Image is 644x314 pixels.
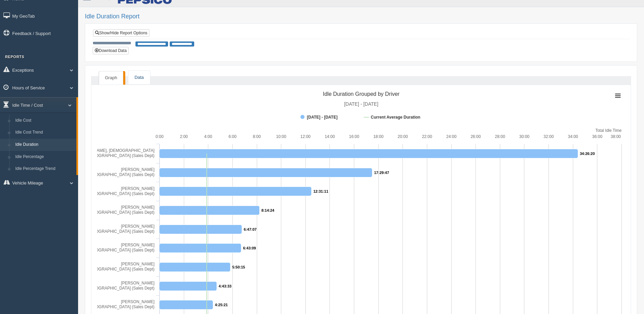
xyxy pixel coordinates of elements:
tspan: Jacksonville [GEOGRAPHIC_DATA] (Sales Dept) [65,304,154,309]
a: Idle Percentage [12,151,76,163]
tspan: Idle Duration Grouped by Driver [323,91,400,97]
a: Data [128,71,150,85]
text: 38:00 [611,134,621,139]
text: 34:00 [568,134,578,139]
button: Download Data [93,47,129,54]
tspan: [PERSON_NAME] [121,262,154,266]
text: 36:00 [592,134,602,139]
tspan: Jacksonville [GEOGRAPHIC_DATA] (Sales Dept) [65,191,154,196]
text: 6:00 [228,134,237,139]
tspan: [PERSON_NAME] [121,186,154,191]
tspan: Jacksonville [GEOGRAPHIC_DATA] (Sales Dept) [65,172,154,177]
tspan: [PERSON_NAME] [121,243,154,247]
a: Idle Duration [12,139,76,151]
a: Idle Cost Trend [12,126,76,139]
text: 20:00 [398,134,408,139]
text: 12:00 [300,134,311,139]
tspan: 17:29:47 [374,171,389,175]
text: 22:00 [422,134,432,139]
tspan: 8:14:24 [261,208,275,212]
tspan: 6:47:07 [244,227,257,231]
tspan: [PERSON_NAME] [121,281,154,285]
tspan: [PERSON_NAME] [121,205,154,210]
text: 10:00 [276,134,286,139]
tspan: 12:31:11 [313,189,328,193]
tspan: [PERSON_NAME] [121,167,154,172]
text: 2:00 [180,134,188,139]
text: 24:00 [446,134,457,139]
a: Graph [99,71,123,85]
tspan: Jacksonville [GEOGRAPHIC_DATA] (Sales Dept) [65,210,154,215]
tspan: Jacksonville [GEOGRAPHIC_DATA] (Sales Dept) [65,286,154,291]
h2: Idle Duration Report [85,13,637,20]
tspan: [PERSON_NAME] [121,299,154,304]
tspan: 5:50:15 [232,265,245,269]
tspan: Jacksonville [GEOGRAPHIC_DATA] (Sales Dept) [65,267,154,272]
tspan: 4:25:21 [215,303,228,307]
tspan: [DATE] - [DATE] [307,115,337,120]
tspan: [PERSON_NAME] [121,224,154,229]
tspan: 4:43:33 [219,284,232,288]
tspan: 34:26:20 [580,152,595,156]
text: 16:00 [349,134,359,139]
text: 26:00 [471,134,481,139]
text: 28:00 [495,134,505,139]
tspan: Jacksonville [GEOGRAPHIC_DATA] (Sales Dept) [65,153,154,158]
text: 4:00 [204,134,213,139]
tspan: [DATE] - [DATE] [344,101,379,107]
tspan: Total Idle Time [595,128,622,133]
tspan: [PERSON_NAME], [DEMOGRAPHIC_DATA] [73,148,154,153]
text: 14:00 [325,134,335,139]
text: 32:00 [544,134,554,139]
tspan: 6:43:09 [243,246,256,250]
tspan: Jacksonville [GEOGRAPHIC_DATA] (Sales Dept) [65,248,154,252]
text: 30:00 [519,134,529,139]
text: 18:00 [373,134,384,139]
tspan: Jacksonville [GEOGRAPHIC_DATA] (Sales Dept) [65,229,154,234]
a: Idle Percentage Trend [12,163,76,175]
a: Idle Cost [12,115,76,127]
tspan: Current Average Duration [371,115,420,120]
text: 8:00 [253,134,261,139]
text: 0:00 [155,134,164,139]
a: Show/Hide Report Options [93,29,149,37]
